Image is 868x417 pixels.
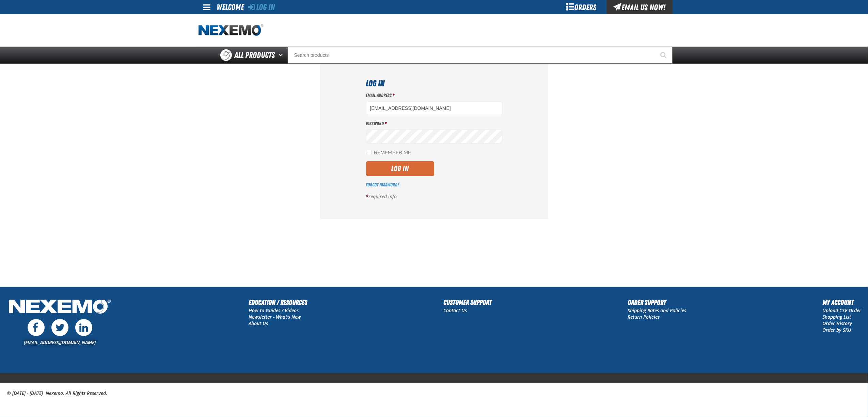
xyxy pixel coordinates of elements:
[443,307,467,314] a: Contact Us
[628,307,686,314] a: Shipping Rates and Policies
[628,314,660,320] a: Return Policies
[249,307,299,314] a: How to Guides / Videos
[249,297,307,307] h2: Education / Resources
[366,182,399,187] a: Forgot Password?
[366,120,502,127] label: Password
[628,297,686,307] h2: Order Support
[366,150,411,156] label: Remember Me
[366,150,372,155] input: Remember Me
[24,339,96,346] a: [EMAIL_ADDRESS][DOMAIN_NAME]
[199,24,263,36] a: Home
[277,47,288,64] button: Open All Products pages
[288,47,673,64] input: Search
[366,194,502,200] p: required info
[249,314,301,320] a: Newsletter - What's New
[199,24,263,36] img: Nexemo logo
[822,320,852,327] a: Order History
[366,161,434,176] button: Log In
[822,297,861,307] h2: My Account
[822,307,861,314] a: Upload CSV Order
[249,320,268,327] a: About Us
[822,327,851,333] a: Order by SKU
[235,49,275,61] span: All Products
[248,2,275,12] a: Log In
[822,314,851,320] a: Shopping List
[443,297,492,307] h2: Customer Support
[366,92,502,99] label: Email Address
[7,297,113,317] img: Nexemo Logo
[366,77,502,89] h1: Log In
[656,47,673,64] button: Start Searching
